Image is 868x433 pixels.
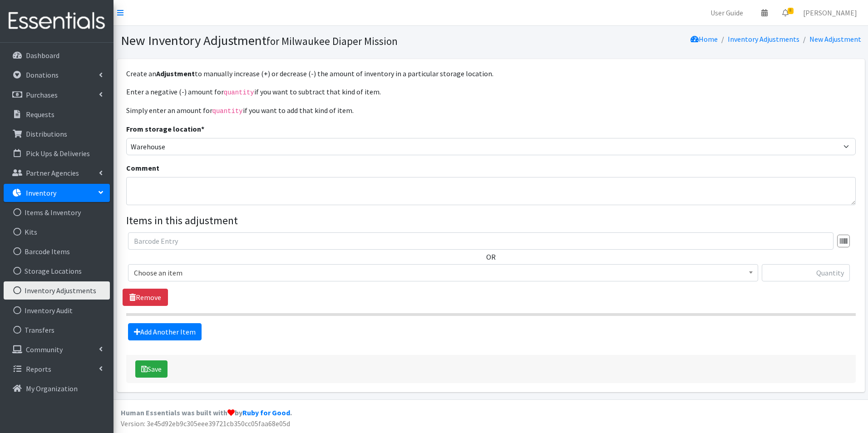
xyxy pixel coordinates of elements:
input: Quantity [762,264,850,281]
p: Distributions [26,129,67,138]
a: Pick Ups & Deliveries [4,144,110,162]
a: Requests [4,105,110,123]
p: Inventory [26,188,56,197]
a: Purchases [4,86,110,104]
a: Barcode Items [4,242,110,261]
span: 8 [788,8,794,14]
a: Distributions [4,125,110,143]
a: New Adjustment [809,34,861,44]
legend: Items in this adjustment [126,212,856,229]
p: My Organization [26,384,78,393]
label: From storage location [126,123,204,134]
p: Community [26,345,63,354]
a: Add Another Item [128,323,202,340]
button: Save [135,360,168,378]
p: Donations [26,70,59,79]
p: Requests [26,110,54,119]
span: Choose an item [128,264,758,281]
span: Version: 3e45d92eb9c305eee39721cb350cc05faa68e05d [121,419,290,428]
p: Create an to manually increase (+) or decrease (-) the amount of inventory in a particular storag... [126,68,856,79]
label: Comment [126,162,159,173]
a: Items & Inventory [4,203,110,221]
strong: Adjustment [156,69,195,78]
a: Partner Agencies [4,164,110,182]
abbr: required [201,124,204,133]
p: Enter a negative (-) amount for if you want to subtract that kind of item. [126,86,856,98]
label: OR [486,251,496,262]
a: Community [4,340,110,359]
small: for Milwaukee Diaper Mission [266,34,398,48]
h1: New Inventory Adjustment [121,33,488,49]
a: Home [690,34,718,44]
a: Reports [4,360,110,378]
a: Inventory Adjustments [728,34,799,44]
a: Dashboard [4,46,110,64]
a: Inventory [4,184,110,202]
code: quantity [212,108,243,115]
p: Purchases [26,90,58,99]
a: Storage Locations [4,262,110,280]
a: Remove [123,289,168,306]
a: My Organization [4,379,110,398]
a: User Guide [703,4,750,22]
strong: Human Essentials was built with by . [121,408,292,417]
span: Choose an item [134,266,752,279]
a: [PERSON_NAME] [796,4,864,22]
p: Reports [26,364,51,374]
a: Inventory Adjustments [4,281,110,300]
p: Dashboard [26,51,59,60]
a: Donations [4,66,110,84]
img: HumanEssentials [4,6,110,36]
a: 8 [775,4,796,22]
a: Inventory Audit [4,301,110,320]
a: Transfers [4,321,110,339]
input: Barcode Entry [128,232,833,250]
p: Partner Agencies [26,168,79,177]
p: Simply enter an amount for if you want to add that kind of item. [126,105,856,116]
code: quantity [224,89,254,96]
p: Pick Ups & Deliveries [26,149,90,158]
a: Kits [4,223,110,241]
a: Ruby for Good [242,408,290,417]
